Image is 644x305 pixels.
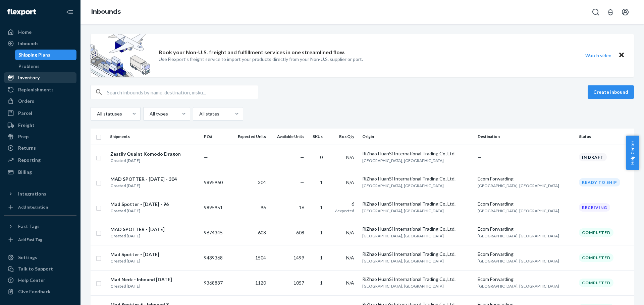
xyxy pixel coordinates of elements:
th: Destination [475,129,577,145]
div: Created [DATE] [110,208,169,214]
span: Help Center [626,136,639,170]
div: Receiving [579,203,610,212]
div: Completed [579,228,613,237]
a: Parcel [4,108,76,119]
button: Give Feedback [4,286,76,297]
span: [GEOGRAPHIC_DATA], [GEOGRAPHIC_DATA] [478,208,559,213]
span: 608 [296,230,304,235]
div: RiZhao HuanSi International Trading Co.,Ltd. [362,276,472,283]
div: Orders [18,98,34,104]
div: Add Integration [18,204,48,210]
span: [GEOGRAPHIC_DATA], [GEOGRAPHIC_DATA] [362,183,444,188]
div: In draft [579,153,607,161]
span: [GEOGRAPHIC_DATA], [GEOGRAPHIC_DATA] [362,233,444,238]
span: 1 [320,280,323,286]
button: Fast Tags [4,221,76,232]
td: 9895960 [201,170,229,195]
button: Create inbound [588,85,634,99]
button: Open Search Box [589,5,602,19]
span: N/A [346,280,354,286]
div: Mad Spotter - [DATE] [110,251,159,258]
div: Completed [579,279,613,287]
button: Open notifications [604,5,617,19]
span: — [300,179,304,185]
th: Status [576,129,634,145]
span: N/A [346,179,354,185]
span: — [300,154,304,160]
div: MAD SPOTTER - [DATE] [110,226,165,233]
p: Use Flexport’s freight service to import your products directly from your Non-U.S. supplier or port. [159,56,363,63]
div: Inventory [18,74,40,81]
td: 9368837 [201,270,229,295]
div: RiZhao HuanSi International Trading Co.,Ltd. [362,251,472,257]
img: Flexport logo [7,9,36,15]
div: Give Feedback [18,288,51,295]
a: Reporting [4,155,76,165]
div: Created [DATE] [110,157,181,164]
div: Ecom Forwarding [478,226,574,232]
span: [GEOGRAPHIC_DATA], [GEOGRAPHIC_DATA] [478,258,559,263]
button: Watch video [581,51,616,60]
a: Billing [4,167,76,177]
span: N/A [346,154,354,160]
span: [GEOGRAPHIC_DATA], [GEOGRAPHIC_DATA] [362,258,444,263]
span: 16 [299,205,304,210]
div: Home [18,29,32,35]
div: Created [DATE] [110,182,177,189]
button: Close [617,51,626,60]
div: Problems [18,63,40,70]
div: MAD SPOTTER - [DATE] - 304 [110,176,177,182]
div: Ecom Forwarding [478,276,574,283]
div: Created [DATE] [110,258,159,264]
div: Add Fast Tag [18,237,42,242]
div: Parcel [18,110,32,117]
span: 1057 [293,280,304,286]
span: 1 [320,205,323,210]
div: Inbounds [18,40,39,47]
div: RiZhao HuanSi International Trading Co.,Ltd. [362,226,472,232]
div: RiZhao HuanSi International Trading Co.,Ltd. [362,150,472,157]
div: RiZhao HuanSi International Trading Co.,Ltd. [362,201,472,207]
div: Reporting [18,157,41,163]
input: Search inbounds by name, destination, msku... [107,85,258,99]
div: Completed [579,253,613,262]
th: Available Units [269,129,307,145]
a: Help Center [4,275,76,286]
div: Ecom Forwarding [478,175,574,182]
a: Returns [4,143,76,153]
input: All types [149,110,150,117]
div: Ready to ship [579,178,620,186]
span: 1 [320,179,323,185]
span: 304 [258,179,266,185]
span: 96 [261,205,266,210]
div: Shipping Plans [18,52,50,58]
span: 1499 [293,255,304,260]
div: Talk to Support [18,265,53,272]
a: Talk to Support [4,263,76,274]
a: Replenishments [4,84,76,95]
div: Ecom Forwarding [478,251,574,257]
div: Created [DATE] [110,233,165,239]
input: All statuses [96,110,97,117]
a: Settings [4,252,76,263]
div: Fast Tags [18,223,40,230]
div: Mad Neck - Inbound [DATE] [110,276,172,283]
div: Freight [18,122,35,129]
button: Close Navigation [63,5,76,19]
div: RiZhao HuanSi International Trading Co.,Ltd. [362,175,472,182]
th: SKUs [307,129,328,145]
span: [GEOGRAPHIC_DATA], [GEOGRAPHIC_DATA] [362,158,444,163]
a: Orders [4,96,76,106]
span: N/A [346,255,354,260]
span: — [204,154,208,160]
span: [GEOGRAPHIC_DATA], [GEOGRAPHIC_DATA] [478,183,559,188]
td: 9895951 [201,195,229,220]
span: [GEOGRAPHIC_DATA], [GEOGRAPHIC_DATA] [478,284,559,289]
span: 0 [320,154,323,160]
span: 6 expected [335,208,354,213]
a: Add Integration [4,202,76,213]
div: Integrations [18,190,46,197]
div: Help Center [18,277,45,284]
div: Settings [18,254,37,261]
